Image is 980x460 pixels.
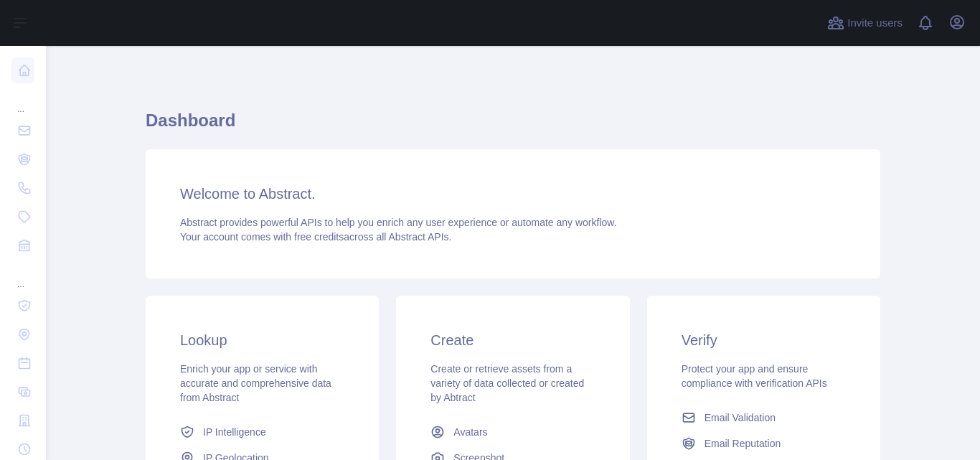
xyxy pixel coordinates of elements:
[705,410,776,425] span: Email Validation
[174,419,350,445] a: IP Intelligence
[11,261,34,290] div: ...
[453,425,487,439] span: Avatars
[180,363,331,403] span: Enrich your app or service with accurate and comprehensive data from Abstract
[847,15,903,32] span: Invite users
[146,109,880,144] h1: Dashboard
[180,231,451,243] span: Your account comes with across all Abstract APIs.
[676,431,852,456] a: Email Reputation
[294,231,344,243] span: free credits
[430,330,595,350] h3: Create
[682,330,846,350] h3: Verify
[824,11,905,34] button: Invite users
[676,405,852,431] a: Email Validation
[180,330,344,350] h3: Lookup
[180,217,617,228] span: Abstract provides powerful APIs to help you enrich any user experience or automate any workflow.
[425,419,600,445] a: Avatars
[203,425,266,439] span: IP Intelligence
[180,184,846,204] h3: Welcome to Abstract.
[430,363,584,403] span: Create or retrieve assets from a variety of data collected or created by Abtract
[682,363,827,389] span: Protect your app and ensure compliance with verification APIs
[705,436,781,451] span: Email Reputation
[11,86,34,115] div: ...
